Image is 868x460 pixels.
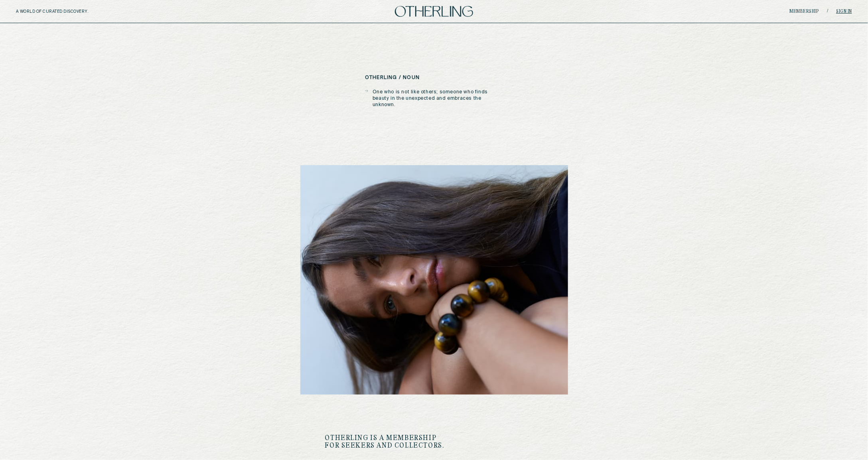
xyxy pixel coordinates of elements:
[300,165,568,395] img: image
[365,75,420,81] h5: otherling / noun
[395,6,473,17] img: logo
[827,8,829,14] span: /
[16,9,123,14] h5: A WORLD OF CURATED DISCOVERY.
[836,9,852,14] a: Sign in
[325,434,453,450] h1: Otherling is a membership for seekers and collectors.
[790,9,819,14] a: Membership
[373,89,503,108] p: One who is not like others; someone who finds beauty in the unexpected and embraces the unknown.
